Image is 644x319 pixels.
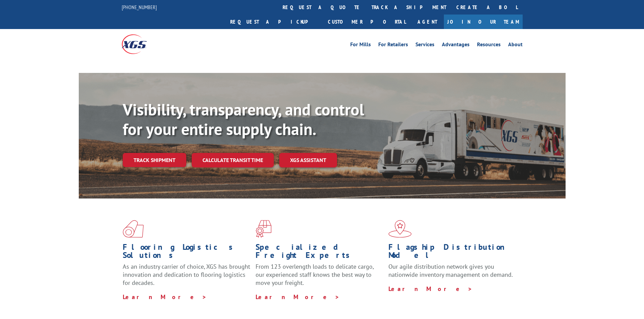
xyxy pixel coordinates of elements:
a: Join Our Team [444,15,523,29]
span: As an industry carrier of choice, XGS has brought innovation and dedication to flooring logistics... [123,263,250,287]
p: From 123 overlength loads to delicate cargo, our experienced staff knows the best way to move you... [256,263,383,293]
a: Learn More > [388,285,473,293]
a: Services [415,42,434,49]
a: Track shipment [123,153,186,167]
b: Visibility, transparency, and control for your entire supply chain. [123,99,364,139]
a: Agent [411,15,444,29]
a: Request a pickup [225,15,323,29]
a: About [508,42,523,49]
h1: Flagship Distribution Model [388,243,516,263]
img: xgs-icon-total-supply-chain-intelligence-red [123,220,144,238]
a: Calculate transit time [192,153,274,167]
img: xgs-icon-flagship-distribution-model-red [388,220,412,238]
span: Our agile distribution network gives you nationwide inventory management on demand. [388,263,513,278]
a: Learn More > [123,293,207,301]
a: XGS ASSISTANT [279,153,337,167]
img: xgs-icon-focused-on-flooring-red [256,220,271,238]
a: For Retailers [378,42,408,49]
a: Learn More > [256,293,340,301]
h1: Specialized Freight Experts [256,243,383,263]
a: For Mills [350,42,371,49]
a: Customer Portal [323,15,411,29]
a: Resources [477,42,501,49]
h1: Flooring Logistics Solutions [123,243,251,263]
a: [PHONE_NUMBER] [122,4,157,10]
a: Advantages [442,42,470,49]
